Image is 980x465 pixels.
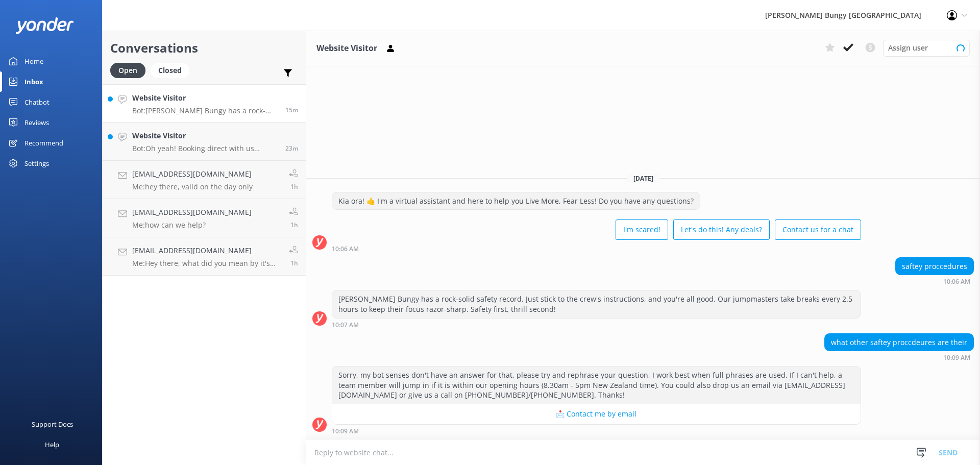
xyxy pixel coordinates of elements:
[290,259,298,267] span: Oct 13 2025 08:34am (UTC +13:00) Pacific/Auckland
[24,153,49,174] div: Settings
[132,245,281,256] h4: [EMAIL_ADDRESS][DOMAIN_NAME]
[110,38,298,58] h2: Conversations
[151,63,189,78] div: Closed
[15,17,74,34] img: yonder-white-logo.png
[332,428,359,434] strong: 10:09 AM
[332,192,700,210] div: Kia ora! 🤙 I'm a virtual assistant and here to help you Live More, Fear Less! Do you have any que...
[103,199,306,237] a: [EMAIL_ADDRESS][DOMAIN_NAME]Me:how can we help?1h
[132,182,253,191] p: Me: hey there, valid on the day only
[896,258,973,275] div: saftey proccedures
[285,144,298,153] span: Oct 13 2025 09:58am (UTC +13:00) Pacific/Auckland
[24,92,50,112] div: Chatbot
[824,354,974,361] div: Oct 13 2025 10:09am (UTC +13:00) Pacific/Auckland
[332,290,861,317] div: [PERSON_NAME] Bungy has a rock-solid safety record. Just stick to the crew's instructions, and yo...
[132,106,278,115] p: Bot: [PERSON_NAME] Bungy has a rock-solid safety record. Just stick to the crew's instructions, a...
[883,40,970,56] div: Assign User
[132,144,278,153] p: Bot: Oh yeah! Booking direct with us through our website always gives you the best prices. Check ...
[943,355,970,361] strong: 10:09 AM
[110,64,151,76] a: Open
[132,92,278,104] h4: Website Visitor
[316,42,377,55] h3: Website Visitor
[332,245,861,252] div: Oct 13 2025 10:06am (UTC +13:00) Pacific/Auckland
[332,322,359,328] strong: 10:07 AM
[24,71,43,92] div: Inbox
[24,112,49,133] div: Reviews
[332,246,359,252] strong: 10:06 AM
[151,64,194,76] a: Closed
[616,219,668,240] button: I'm scared!
[132,221,252,230] p: Me: how can we help?
[825,334,973,351] div: what other saftey proccdeures are their
[290,221,298,229] span: Oct 13 2025 08:39am (UTC +13:00) Pacific/Auckland
[332,404,861,424] button: 📩 Contact me by email
[673,219,770,240] button: Let's do this! Any deals?
[888,42,928,54] span: Assign user
[132,130,278,141] h4: Website Visitor
[775,219,861,240] button: Contact us for a chat
[103,237,306,276] a: [EMAIL_ADDRESS][DOMAIN_NAME]Me:Hey there, what did you mean by it's not letting you book? what ki...
[332,427,861,434] div: Oct 13 2025 10:09am (UTC +13:00) Pacific/Auckland
[132,207,252,218] h4: [EMAIL_ADDRESS][DOMAIN_NAME]
[103,84,306,123] a: Website VisitorBot:[PERSON_NAME] Bungy has a rock-solid safety record. Just stick to the crew's i...
[332,321,861,328] div: Oct 13 2025 10:07am (UTC +13:00) Pacific/Auckland
[290,182,298,191] span: Oct 13 2025 08:40am (UTC +13:00) Pacific/Auckland
[24,133,63,153] div: Recommend
[103,161,306,199] a: [EMAIL_ADDRESS][DOMAIN_NAME]Me:hey there, valid on the day only1h
[45,434,59,455] div: Help
[627,174,659,183] span: [DATE]
[285,106,298,114] span: Oct 13 2025 10:06am (UTC +13:00) Pacific/Auckland
[943,279,970,285] strong: 10:06 AM
[132,168,253,180] h4: [EMAIL_ADDRESS][DOMAIN_NAME]
[32,414,73,434] div: Support Docs
[332,366,861,404] div: Sorry, my bot senses don't have an answer for that, please try and rephrase your question, I work...
[24,51,43,71] div: Home
[110,63,145,78] div: Open
[132,259,281,268] p: Me: Hey there, what did you mean by it's not letting you book? what kind of error are you experei...
[103,123,306,161] a: Website VisitorBot:Oh yeah! Booking direct with us through our website always gives you the best ...
[895,278,974,285] div: Oct 13 2025 10:06am (UTC +13:00) Pacific/Auckland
